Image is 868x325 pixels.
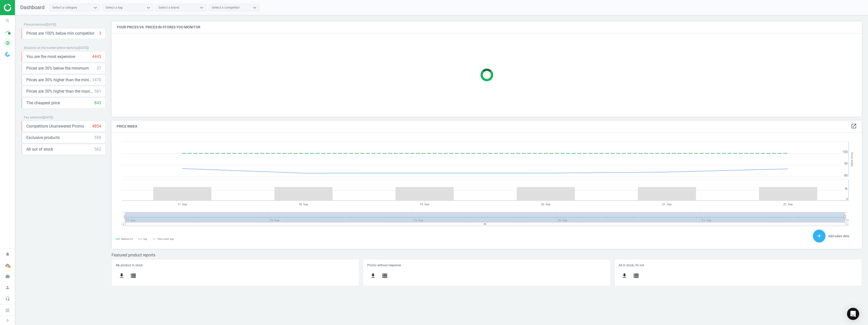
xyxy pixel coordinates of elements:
[370,273,376,279] i: get_app
[178,203,187,206] tspan: 17. Sep
[3,38,12,48] i: pie_chart_outlined
[119,273,125,279] i: get_app
[92,124,101,129] div: 4854
[3,283,12,292] i: person
[662,203,671,206] tspan: 21. Sep
[159,5,179,10] div: Select a brand
[26,135,60,140] span: Exclusive products
[541,203,550,206] tspan: 20. Sep
[847,308,859,320] div: Open Intercom Messenger
[299,203,308,206] tspan: 18. Sep
[26,66,89,71] span: Prices are 30% below the minimum
[619,270,630,282] button: get_app
[379,270,390,282] button: storage
[845,187,848,190] text: 5k
[112,120,862,132] h4: Price Index
[5,317,11,323] i: chevron_right
[97,66,101,71] div: 37
[619,263,858,267] h5: All in stock, i'm not
[3,260,12,270] i: cloud_done
[3,16,12,26] i: search
[94,135,101,140] div: 559
[78,46,89,50] span: ( [DATE] )
[26,31,94,36] span: Prices are 100% below min competitor
[844,162,848,165] text: 90
[26,124,84,129] span: Competitors Unanswered Promo
[92,54,101,59] div: 4443
[157,238,173,240] tspan: Pairs count: avg
[813,230,826,242] button: add
[94,89,101,94] div: 561
[3,249,12,259] i: notifications
[1,317,14,324] button: chevron_right
[45,23,56,26] span: ( [DATE] )
[26,89,94,94] span: Prices are 30% higher than the maximal
[630,270,642,282] button: storage
[112,253,862,257] h3: Featured product reports
[105,5,122,10] div: Select a tag
[420,203,429,206] tspan: 19. Sep
[851,123,857,130] a: open_in_new
[94,147,101,152] div: 562
[846,197,848,201] text: 0
[99,31,101,36] div: 3
[20,4,45,10] span: Dashboard
[24,46,78,50] span: Situation on the market before repricing
[842,150,848,154] text: 100
[52,5,77,10] div: Select a category
[844,174,848,177] text: 80
[633,273,639,279] i: storage
[212,5,240,10] div: Select a competitor
[621,273,627,279] i: get_app
[42,116,53,119] span: ( [DATE] )
[816,233,822,239] i: add
[3,27,12,37] i: timeline
[382,273,388,279] i: storage
[26,147,53,152] span: All out of stock
[3,294,12,303] i: headset_mic
[130,273,136,279] i: storage
[116,270,127,282] button: get_app
[127,270,139,282] button: storage
[851,123,857,129] i: open_in_new
[143,238,147,240] tspan: avg
[4,4,40,11] img: ajHJNr6hYgQAAAAASUVORK5CYII=
[367,263,606,267] h5: Promo without response
[116,263,355,267] h5: My product in stock
[783,203,793,206] tspan: 22. Sep
[367,270,379,282] button: get_app
[26,54,75,59] span: You are the most expensive
[24,116,42,119] span: Pay attention
[26,100,60,106] span: The cheapest price
[846,219,852,222] tspan: 22. …
[828,234,849,238] span: Add sales data
[94,100,101,106] div: 843
[112,21,862,33] h4: Your prices vs. prices in stores you monitor
[24,23,45,26] span: Price protection
[850,152,854,166] tspan: Price Index
[26,77,92,83] span: Prices are 30% higher than the minimum
[92,77,101,83] div: 1470
[5,52,10,57] img: wGWNvw8QSZomAAAAABJRU5ErkJggg==
[3,272,12,281] i: work
[121,238,133,240] tspan: Sephora CZ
